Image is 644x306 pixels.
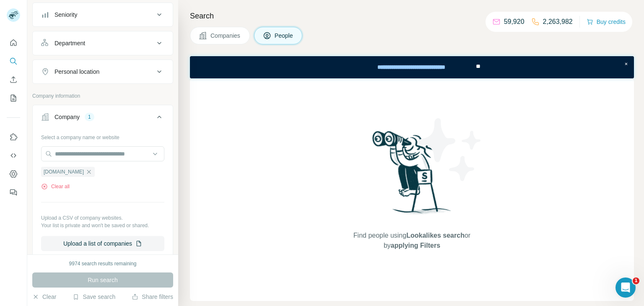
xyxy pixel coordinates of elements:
p: 59,920 [504,17,525,27]
button: Quick start [7,35,20,50]
span: applying Filters [391,242,440,249]
div: Personal location [55,67,99,76]
div: 1 [85,113,94,121]
button: Seniority [33,5,173,25]
span: [DOMAIN_NAME] [44,168,84,176]
h4: Search [190,10,634,22]
button: Buy credits [587,16,626,28]
span: People [275,31,294,40]
span: Companies [210,31,241,40]
button: Personal location [33,62,173,82]
button: Use Surfe on LinkedIn [7,130,20,145]
button: Department [33,33,173,53]
img: Surfe Illustration - Woman searching with binoculars [369,129,456,222]
button: Use Surfe API [7,148,20,163]
span: Lookalikes search [406,232,465,239]
div: Seniority [55,10,77,19]
span: 1 [633,277,639,284]
button: Dashboard [7,166,20,182]
p: 2,263,982 [543,17,573,27]
button: My lists [7,91,20,106]
button: Feedback [7,185,20,200]
img: Surfe Illustration - Stars [412,112,488,187]
button: Enrich CSV [7,72,20,87]
button: Save search [73,293,115,301]
iframe: Banner [190,56,634,78]
button: Company1 [33,107,173,130]
button: Upload a list of companies [41,236,164,251]
span: Find people using or by [345,231,479,251]
p: Company information [32,92,173,100]
div: Department [55,39,85,47]
button: Clear [32,293,56,301]
button: Clear all [41,183,70,190]
p: Upload a CSV of company websites. [41,214,164,222]
div: Select a company name or website [41,130,164,141]
div: 9974 search results remaining [69,260,137,267]
button: Share filters [132,293,173,301]
div: Company [55,113,80,121]
button: Search [7,54,20,69]
p: Your list is private and won't be saved or shared. [41,222,164,229]
iframe: Intercom live chat [615,277,636,298]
